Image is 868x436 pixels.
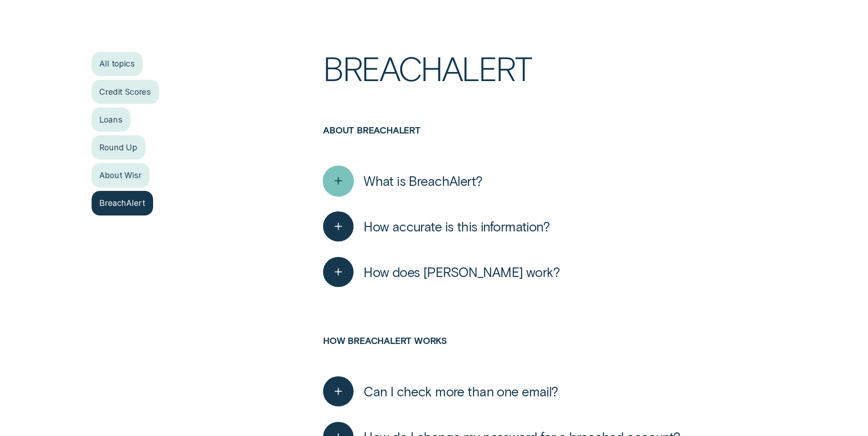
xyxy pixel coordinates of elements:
[92,163,150,187] a: About Wisr
[323,125,776,158] h3: About Breachalert
[323,211,550,242] button: How accurate is this information?
[323,257,560,287] button: How does [PERSON_NAME] work?
[364,218,550,235] span: How accurate is this information?
[364,383,558,400] span: Can I check more than one email?
[92,80,159,104] a: Credit Scores
[323,335,776,369] h3: How Breachalert works
[323,166,482,196] button: What is BreachAlert?
[323,52,776,125] h1: BreachAlert
[323,376,558,407] button: Can I check more than one email?
[364,173,482,189] span: What is BreachAlert?
[92,108,131,132] a: Loans
[364,264,560,280] span: How does [PERSON_NAME] work?
[92,191,154,215] a: BreachAlert
[92,52,143,76] a: All topics
[92,135,145,159] a: Round Up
